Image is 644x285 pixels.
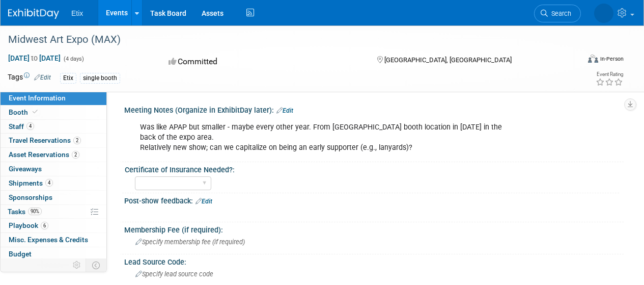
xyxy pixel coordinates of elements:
[9,236,88,244] span: Misc. Expenses & Credits
[9,94,66,102] span: Event Information
[8,9,59,19] img: ExhibitDay
[165,53,360,71] div: Committed
[1,233,106,247] a: Misc. Expenses & Credits
[26,122,34,130] span: 4
[8,72,51,84] td: Tags
[124,102,624,116] div: Meeting Notes (Organize in ExhibitDay later):
[135,238,245,246] span: Specify membership fee (if required)
[1,120,106,134] a: Staff4
[596,72,623,77] div: Event Rating
[73,137,81,144] span: 2
[45,179,53,187] span: 4
[124,254,624,267] div: Lead Source Code:
[1,148,106,162] a: Asset Reservations2
[71,9,83,17] span: Etix
[34,74,51,81] a: Edit
[33,109,38,115] i: Booth reservation complete
[63,56,84,62] span: (4 days)
[30,54,39,62] span: to
[80,73,120,84] div: single booth
[384,56,512,64] span: [GEOGRAPHIC_DATA], [GEOGRAPHIC_DATA]
[135,270,213,278] span: Specify lead source code
[548,10,571,17] span: Search
[124,222,624,235] div: Membership Fee (if required):
[1,162,106,176] a: Giveaways
[9,108,40,116] span: Booth
[1,106,106,119] a: Booth
[72,151,79,159] span: 2
[600,55,624,63] div: In-Person
[28,208,42,215] span: 90%
[588,55,598,63] img: Format-Inperson.png
[534,5,581,22] a: Search
[9,150,79,159] span: Asset Reservations
[125,162,619,175] div: Certificate of Insurance Needed?:
[1,134,106,147] a: Travel Reservations2
[1,205,106,219] a: Tasks90%
[86,258,107,272] td: Toggle Event Tabs
[9,250,32,258] span: Budget
[41,222,48,229] span: 6
[534,53,624,68] div: Event Format
[68,258,86,272] td: Personalize Event Tab Strip
[9,179,53,187] span: Shipments
[276,107,293,114] a: Edit
[60,73,76,84] div: Etix
[1,176,106,190] a: Shipments4
[9,165,42,173] span: Giveaways
[8,54,61,63] span: [DATE] [DATE]
[195,198,212,205] a: Edit
[1,91,106,105] a: Event Information
[1,219,106,232] a: Playbook6
[5,31,571,49] div: Midwest Art Expo (MAX)
[9,221,48,229] span: Playbook
[1,247,106,261] a: Budget
[9,122,34,131] span: Staff
[9,193,52,201] span: Sponsorships
[8,208,42,216] span: Tasks
[133,117,525,158] div: Was like APAP but smaller - maybe every other year. From [GEOGRAPHIC_DATA] booth location in [DAT...
[124,193,624,206] div: Post-show feedback:
[594,4,613,23] img: Jeff Woronka
[1,191,106,204] a: Sponsorships
[9,136,81,144] span: Travel Reservations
